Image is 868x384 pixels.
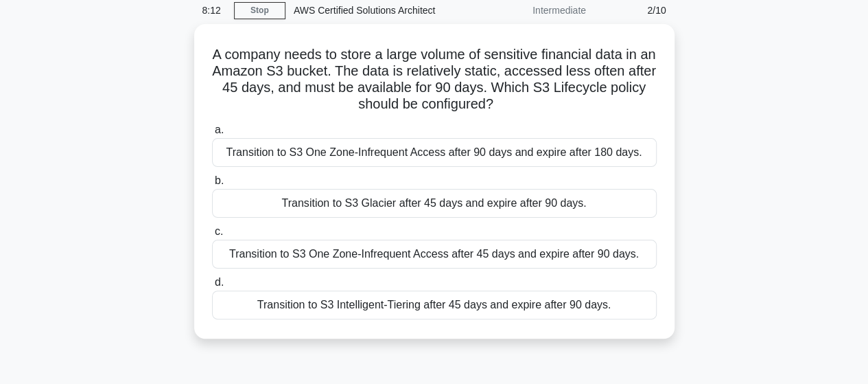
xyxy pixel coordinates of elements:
a: Stop [234,2,285,19]
div: Transition to S3 Intelligent-Tiering after 45 days and expire after 90 days. [212,291,657,319]
span: c. [215,225,223,237]
h5: A company needs to store a large volume of sensitive financial data in an Amazon S3 bucket. The d... [211,46,658,113]
span: b. [215,174,224,186]
div: Transition to S3 One Zone-Infrequent Access after 90 days and expire after 180 days. [212,138,657,167]
div: Transition to S3 One Zone-Infrequent Access after 45 days and expire after 90 days. [212,240,657,269]
div: Transition to S3 Glacier after 45 days and expire after 90 days. [212,189,657,218]
span: a. [215,124,224,135]
span: d. [215,276,224,288]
